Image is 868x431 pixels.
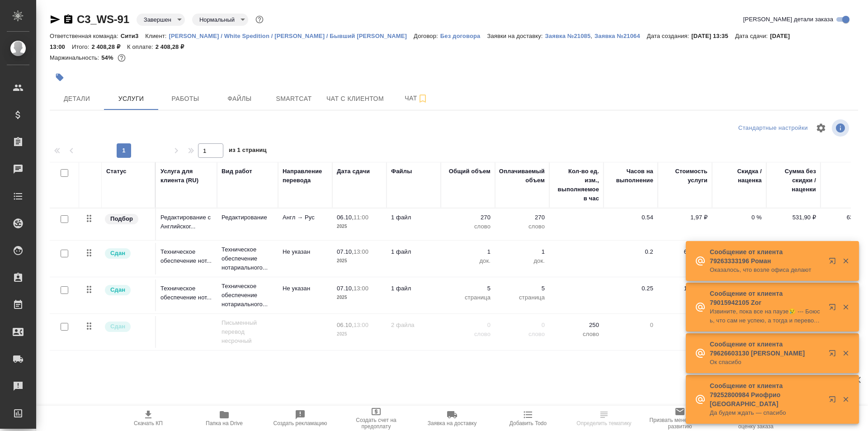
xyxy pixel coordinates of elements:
[283,167,328,185] div: Направление перевода
[710,289,823,307] p: Сообщение от клиента 79015942105 Zor
[50,33,121,39] p: Ответственная команда:
[710,307,823,325] p: Извините, пока все на паузе😢 --- Боюсь, что сам не успею, а тогда и перевод не нужен..
[823,298,845,320] button: Открыть в новой вкладке
[169,33,414,39] p: [PERSON_NAME] / White Spedition / [PERSON_NAME] / Бывший [PERSON_NAME]
[164,93,207,104] span: Работы
[771,213,816,222] p: 531,90 ₽
[354,322,368,328] p: 13:00
[500,256,545,265] p: док.
[823,344,845,366] button: Открыть в новой вкладке
[63,14,74,25] button: Скопировать ссылку
[500,293,545,302] p: страница
[110,214,133,223] p: Подбор
[337,256,382,265] p: 2025
[554,321,599,330] p: 250
[500,222,545,231] p: слово
[222,318,274,346] p: Письменный перевод несрочный
[594,33,647,39] p: Заявка №21064
[554,330,599,339] p: слово
[50,54,101,61] p: Маржинальность:
[222,282,274,309] p: Техническое обеспечение нотариального...
[554,167,599,203] div: Кол-во ед. изм., выполняемое в час
[169,32,414,39] a: [PERSON_NAME] / White Spedition / [PERSON_NAME] / Бывший [PERSON_NAME]
[337,285,354,292] p: 07.10,
[160,167,212,185] div: Услуга для клиента (RU)
[445,284,491,293] p: 5
[662,167,708,185] div: Стоимость услуги
[337,222,382,231] p: 2025
[391,321,436,330] p: 2 файла
[836,257,855,265] button: Закрыть
[417,93,428,104] svg: Подписаться
[254,14,265,25] button: Доп статусы указывают на важность/срочность заказа
[771,167,816,194] div: Сумма без скидки / наценки
[337,293,382,302] p: 2025
[222,213,274,222] p: Редактирование
[222,245,274,272] p: Техническое обеспечение нотариального...
[391,247,436,256] p: 1 файл
[445,256,491,265] p: док.
[445,293,491,302] p: страница
[110,285,125,294] p: Сдан
[710,381,823,408] p: Сообщение от клиента 79252800984 Риофрио [GEOGRAPHIC_DATA]
[145,33,169,39] p: Клиент:
[662,213,708,222] p: 1,97 ₽
[229,145,267,158] span: из 1 страниц
[272,93,316,104] span: Smartcat
[127,43,156,50] p: К оплате:
[141,16,174,24] button: Завершен
[662,321,708,330] p: 0,00 ₽
[710,247,823,265] p: Сообщение от клиента 79263333196 Роман
[487,33,545,39] p: Заявки на доставку:
[50,67,70,87] button: Добавить тэг
[823,390,845,412] button: Открыть в новой вкладке
[337,322,354,328] p: 06.10,
[743,15,833,24] span: [PERSON_NAME] детали заказа
[91,43,127,50] p: 2 408,28 ₽
[445,330,491,339] p: слово
[691,33,735,39] p: [DATE] 13:35
[608,167,653,185] div: Часов на выполнение
[445,321,491,330] p: 0
[445,213,491,222] p: 270
[500,213,545,222] p: 270
[836,303,855,311] button: Закрыть
[354,248,368,255] p: 13:00
[662,284,708,293] p: 162,50 ₽
[810,117,832,139] span: Настроить таблицу
[545,33,591,39] p: Заявка №21085
[604,208,658,240] td: 0.54
[197,16,237,24] button: Нормальный
[836,349,855,357] button: Закрыть
[836,395,855,403] button: Закрыть
[440,33,487,39] p: Без договора
[499,167,545,185] div: Оплачиваемый объем
[218,93,261,104] span: Файлы
[717,167,762,185] div: Скидка / наценка
[823,252,845,274] button: Открыть в новой вкладке
[110,322,125,331] p: Сдан
[121,33,146,39] p: Сити3
[500,284,545,293] p: 5
[391,213,436,222] p: 1 файл
[604,316,658,348] td: 0
[50,14,61,25] button: Скопировать ссылку для ЯМессенджера
[594,32,647,41] button: Заявка №21064
[710,358,823,367] p: Ок спасибо
[391,167,412,176] div: Файлы
[604,243,658,275] td: 0.2
[101,54,115,61] p: 54%
[160,284,212,302] p: Техническое обеспечение нот...
[77,13,129,25] a: C3_WS-91
[337,330,382,339] p: 2025
[500,321,545,330] p: 0
[354,214,368,221] p: 11:00
[391,284,436,293] p: 1 файл
[116,52,127,64] button: 930.10 RUB;
[445,247,491,256] p: 1
[710,340,823,358] p: Сообщение от клиента 79626603130 [PERSON_NAME]
[710,265,823,275] p: Оказалось, что возле офиса делают
[449,167,491,176] div: Общий объем
[500,247,545,256] p: 1
[337,167,370,176] div: Дата сдачи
